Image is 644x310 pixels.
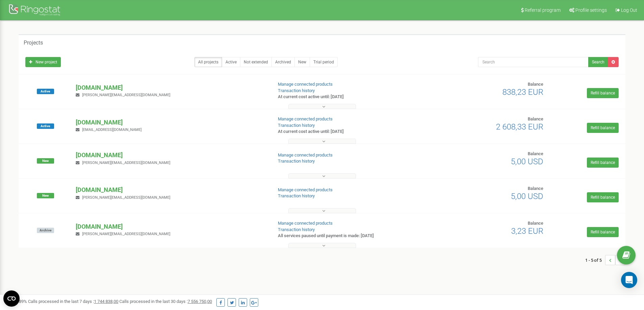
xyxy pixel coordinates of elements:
[528,82,543,87] span: Balance
[37,228,54,233] span: Archive
[621,7,637,13] span: Log Out
[511,192,543,201] span: 5,00 USD
[24,40,43,46] h5: Projects
[240,57,272,67] a: Not extended
[76,118,267,127] p: [DOMAIN_NAME]
[525,7,560,13] span: Referral program
[585,255,605,265] span: 1 - 5 of 5
[82,161,170,165] span: [PERSON_NAME][EMAIL_ADDRESS][DOMAIN_NAME]
[82,128,142,132] span: [EMAIL_ADDRESS][DOMAIN_NAME]
[76,151,267,160] p: [DOMAIN_NAME]
[188,299,212,304] u: 7 556 750,00
[76,186,267,194] p: [DOMAIN_NAME]
[587,227,619,237] a: Refill balance
[82,232,170,236] span: [PERSON_NAME][EMAIL_ADDRESS][DOMAIN_NAME]
[585,248,625,272] nav: ...
[278,129,419,135] p: At current cost active until: [DATE]
[37,89,54,94] span: Active
[278,82,333,87] a: Manage connected products
[271,57,295,67] a: Archived
[278,193,315,198] a: Transaction history
[119,299,212,304] span: Calls processed in the last 30 days :
[82,195,170,200] span: [PERSON_NAME][EMAIL_ADDRESS][DOMAIN_NAME]
[278,187,333,192] a: Manage connected products
[502,87,543,97] span: 838,23 EUR
[528,221,543,226] span: Balance
[621,272,637,288] div: Open Intercom Messenger
[528,116,543,121] span: Balance
[528,186,543,191] span: Balance
[28,299,118,304] span: Calls processed in the last 7 days :
[528,151,543,156] span: Balance
[25,57,61,67] a: New project
[278,233,419,239] p: All services paused until payment is made: [DATE]
[587,123,619,133] a: Refill balance
[278,159,315,164] a: Transaction history
[3,290,20,307] button: Open CMP widget
[310,57,338,67] a: Trial period
[37,158,54,164] span: New
[278,116,333,121] a: Manage connected products
[82,93,170,97] span: [PERSON_NAME][EMAIL_ADDRESS][DOMAIN_NAME]
[587,158,619,168] a: Refill balance
[587,192,619,202] a: Refill balance
[278,94,419,100] p: At current cost active until: [DATE]
[194,57,222,67] a: All projects
[278,123,315,128] a: Transaction history
[575,7,607,13] span: Profile settings
[496,122,543,132] span: 2 608,33 EUR
[76,222,267,231] p: [DOMAIN_NAME]
[478,57,589,67] input: Search
[278,221,333,226] a: Manage connected products
[222,57,240,67] a: Active
[587,88,619,98] a: Refill balance
[76,83,267,92] p: [DOMAIN_NAME]
[511,157,543,166] span: 5,00 USD
[511,226,543,236] span: 3,23 EUR
[94,299,118,304] u: 1 744 838,00
[278,152,333,158] a: Manage connected products
[278,227,315,232] a: Transaction history
[294,57,310,67] a: New
[278,88,315,93] a: Transaction history
[37,123,54,129] span: Active
[37,193,54,198] span: New
[588,57,608,67] button: Search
